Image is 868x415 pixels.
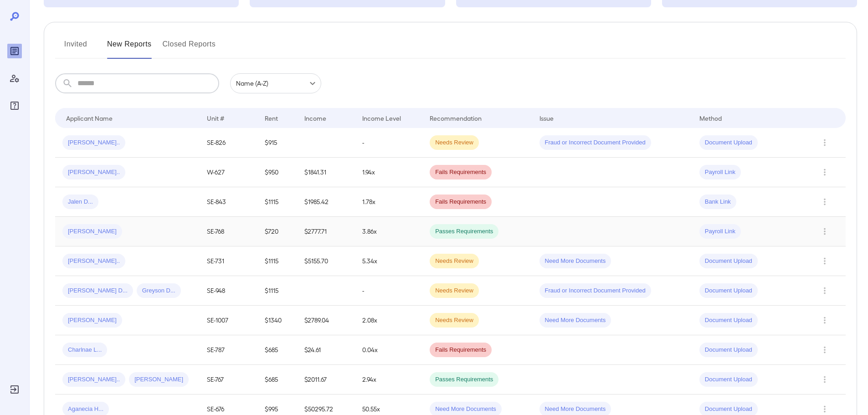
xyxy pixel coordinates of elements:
td: SE-768 [200,217,257,246]
button: Row Actions [817,165,832,179]
td: 1.94x [355,158,422,187]
span: Need More Documents [539,257,611,266]
td: $2789.04 [297,306,355,335]
div: Name (A-Z) [230,73,321,93]
td: $1115 [257,246,297,276]
span: Need More Documents [539,316,611,325]
td: SE-1007 [200,306,257,335]
td: SE-787 [200,335,257,365]
button: Row Actions [817,135,832,150]
span: [PERSON_NAME] [129,375,189,384]
button: Row Actions [817,195,832,209]
span: Document Upload [699,346,758,354]
td: $5155.70 [297,246,355,276]
td: $2777.71 [297,217,355,246]
button: New Reports [107,37,152,59]
span: Fails Requirements [430,198,492,206]
td: $1985.42 [297,187,355,217]
td: SE-826 [200,128,257,158]
button: Row Actions [817,313,832,328]
span: Document Upload [699,375,758,384]
td: $2011.67 [297,365,355,395]
span: Need More Documents [539,405,611,414]
span: Document Upload [699,257,758,266]
td: $1340 [257,306,297,335]
span: [PERSON_NAME] [62,227,122,236]
div: Manage Users [7,71,22,86]
div: Income Level [362,113,401,123]
td: $24.61 [297,335,355,365]
div: Log Out [7,382,22,397]
span: Needs Review [430,138,479,147]
td: - [355,128,422,158]
span: Fails Requirements [430,346,492,354]
td: SE-843 [200,187,257,217]
span: Document Upload [699,405,758,414]
span: Document Upload [699,287,758,295]
span: Needs Review [430,287,479,295]
div: Recommendation [430,113,482,123]
span: [PERSON_NAME].. [62,375,125,384]
td: $685 [257,365,297,395]
span: Fraud or Incorrect Document Provided [539,138,651,147]
button: Row Actions [817,254,832,268]
div: Method [699,113,722,123]
span: Charlnae L... [62,346,107,354]
span: [PERSON_NAME] D... [62,287,133,295]
span: Passes Requirements [430,375,498,384]
td: 5.34x [355,246,422,276]
div: Issue [539,113,554,123]
div: Applicant Name [66,113,113,123]
span: Aganecia H... [62,405,109,414]
td: - [355,276,422,306]
span: Jalen D... [62,198,98,206]
td: $1115 [257,276,297,306]
td: $950 [257,158,297,187]
span: [PERSON_NAME] [62,316,122,325]
span: Bank Link [699,198,736,206]
span: Document Upload [699,316,758,325]
td: 3.86x [355,217,422,246]
td: $685 [257,335,297,365]
div: Unit # [207,113,224,123]
span: [PERSON_NAME].. [62,138,125,147]
span: Need More Documents [430,405,502,414]
td: 2.94x [355,365,422,395]
td: $1841.31 [297,158,355,187]
div: Reports [7,44,22,58]
button: Row Actions [817,224,832,239]
td: 1.78x [355,187,422,217]
div: FAQ [7,98,22,113]
td: 2.08x [355,306,422,335]
span: Fails Requirements [430,168,492,177]
button: Row Actions [817,343,832,357]
span: Payroll Link [699,168,741,177]
td: 0.04x [355,335,422,365]
div: Rent [265,113,279,123]
button: Row Actions [817,372,832,387]
td: SE-948 [200,276,257,306]
span: Payroll Link [699,227,741,236]
button: Closed Reports [163,37,216,59]
td: SE-767 [200,365,257,395]
td: $720 [257,217,297,246]
span: Needs Review [430,257,479,266]
span: Greyson D... [137,287,181,295]
button: Row Actions [817,283,832,298]
td: SE-731 [200,246,257,276]
td: $1115 [257,187,297,217]
span: Passes Requirements [430,227,498,236]
span: [PERSON_NAME].. [62,168,125,177]
span: [PERSON_NAME].. [62,257,125,266]
span: Needs Review [430,316,479,325]
span: Document Upload [699,138,758,147]
span: Fraud or Incorrect Document Provided [539,287,651,295]
button: Invited [55,37,96,59]
td: W-627 [200,158,257,187]
div: Income [304,113,326,123]
td: $915 [257,128,297,158]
